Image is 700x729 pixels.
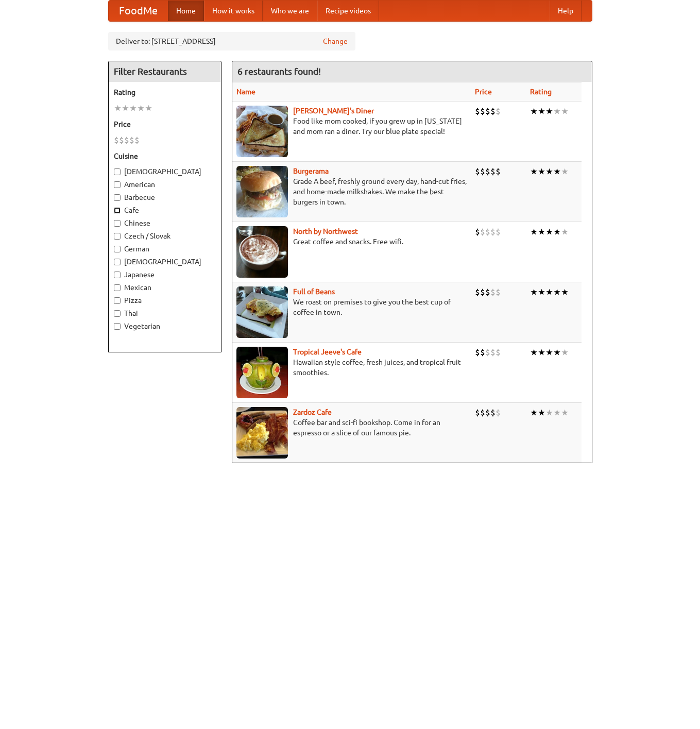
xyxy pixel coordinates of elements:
[114,295,216,306] label: Pizza
[530,166,538,177] li: ★
[114,151,216,161] h5: Cuisine
[561,226,569,238] li: ★
[237,66,321,76] ng-pluralize: 6 restaurants found!
[553,106,561,117] li: ★
[480,286,485,298] li: $
[236,347,288,398] img: jeeves.jpg
[124,134,129,146] li: $
[236,88,255,96] a: Name
[293,408,332,416] a: Zardoz Cafe
[145,103,152,114] li: ★
[114,218,216,228] label: Chinese
[475,106,480,117] li: $
[553,407,561,418] li: ★
[480,106,485,117] li: $
[538,286,545,298] li: ★
[293,167,329,175] a: Burgerama
[545,226,553,238] li: ★
[114,272,121,278] input: Japanese
[480,166,485,177] li: $
[293,348,362,356] a: Tropical Jeeve's Cafe
[538,347,545,358] li: ★
[236,166,288,217] img: burgerama.jpg
[553,286,561,298] li: ★
[263,1,317,21] a: Who we are
[236,407,288,459] img: zardoz.jpg
[317,1,379,21] a: Recipe videos
[538,106,545,117] li: ★
[293,227,358,235] a: North by Northwest
[114,179,216,190] label: American
[496,226,501,238] li: $
[114,244,216,254] label: German
[114,181,121,188] input: American
[114,282,216,293] label: Mexican
[490,407,496,418] li: $
[236,106,288,157] img: sallys.jpg
[114,257,216,267] label: [DEMOGRAPHIC_DATA]
[114,246,121,252] input: German
[114,231,216,241] label: Czech / Slovak
[538,166,545,177] li: ★
[114,323,121,330] input: Vegetarian
[236,357,467,378] p: Hawaiian style coffee, fresh juices, and tropical fruit smoothies.
[129,103,137,114] li: ★
[109,1,168,21] a: FoodMe
[114,233,121,240] input: Czech / Slovak
[538,226,545,238] li: ★
[485,407,490,418] li: $
[236,226,288,278] img: north.jpg
[490,226,496,238] li: $
[530,106,538,117] li: ★
[236,176,467,207] p: Grade A beef, freshly ground every day, hand-cut fries, and home-made milkshakes. We make the bes...
[550,1,582,21] a: Help
[114,192,216,202] label: Barbecue
[490,166,496,177] li: $
[293,107,374,115] a: [PERSON_NAME]'s Diner
[530,286,538,298] li: ★
[485,106,490,117] li: $
[475,407,480,418] li: $
[561,166,569,177] li: ★
[475,88,492,96] a: Price
[114,87,216,97] h5: Rating
[545,347,553,358] li: ★
[496,286,501,298] li: $
[485,286,490,298] li: $
[545,286,553,298] li: ★
[490,347,496,358] li: $
[236,116,467,137] p: Food like mom cooked, if you grew up in [US_STATE] and mom ran a diner. Try our blue plate special!
[480,407,485,418] li: $
[561,106,569,117] li: ★
[545,166,553,177] li: ★
[114,310,121,317] input: Thai
[114,103,122,114] li: ★
[114,269,216,280] label: Japanese
[480,226,485,238] li: $
[561,286,569,298] li: ★
[538,407,545,418] li: ★
[485,226,490,238] li: $
[475,347,480,358] li: $
[530,226,538,238] li: ★
[168,1,204,21] a: Home
[496,347,501,358] li: $
[137,103,145,114] li: ★
[323,36,348,46] a: Change
[114,308,216,318] label: Thai
[490,106,496,117] li: $
[236,417,467,438] p: Coffee bar and sci-fi bookshop. Come in for an espresso or a slice of our famous pie.
[114,297,121,304] input: Pizza
[530,347,538,358] li: ★
[114,194,121,201] input: Barbecue
[475,226,480,238] li: $
[561,407,569,418] li: ★
[475,166,480,177] li: $
[553,166,561,177] li: ★
[108,32,355,50] div: Deliver to: [STREET_ADDRESS]
[530,88,552,96] a: Rating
